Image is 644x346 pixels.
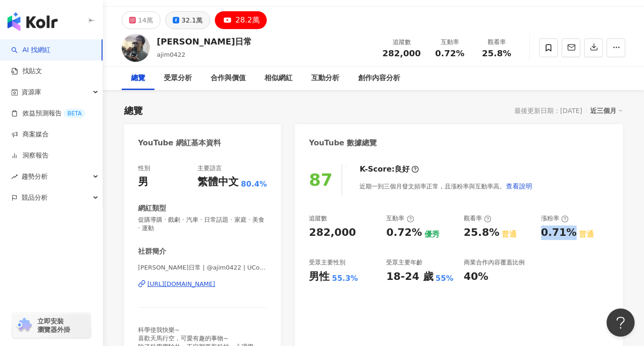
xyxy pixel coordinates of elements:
[138,14,153,27] div: 14萬
[424,229,439,240] div: 優秀
[590,105,623,117] div: 近三個月
[122,11,161,29] button: 14萬
[157,51,185,58] span: ajim0422
[436,273,454,284] div: 55%
[11,67,42,76] a: 找貼文
[332,273,358,284] div: 55.3%
[241,179,267,189] span: 80.4%
[386,270,433,284] div: 18-24 歲
[309,270,329,284] div: 男性
[22,187,48,208] span: 競品分析
[464,214,491,223] div: 觀看率
[235,14,260,27] div: 28.2萬
[138,247,166,256] div: 社群簡介
[541,214,569,223] div: 漲粉率
[198,175,239,189] div: 繁體中文
[264,73,293,84] div: 相似網紅
[464,258,525,267] div: 商業合作內容覆蓋比例
[514,107,582,114] div: 最後更新日期：[DATE]
[482,49,511,58] span: 25.8%
[164,73,192,84] div: 受眾分析
[11,173,18,180] span: rise
[11,109,85,118] a: 效益預測報告BETA
[386,214,414,223] div: 互動率
[309,170,332,189] div: 87
[11,151,49,160] a: 洞察報告
[386,258,423,267] div: 受眾主要年齡
[22,166,48,187] span: 趨勢分析
[479,38,514,47] div: 觀看率
[386,226,422,240] div: 0.72%
[215,11,267,29] button: 28.2萬
[7,12,58,31] img: logo
[138,138,221,148] div: YouTube 網紅基本資料
[182,14,203,27] div: 32.1萬
[359,164,419,174] div: K-Score :
[122,34,150,62] img: KOL Avatar
[15,318,33,333] img: chrome extension
[432,38,468,47] div: 互動率
[11,130,49,139] a: 商案媒合
[607,308,635,337] iframe: Help Scout Beacon - Open
[309,138,377,148] div: YouTube 數據總覽
[138,280,267,288] a: [URL][DOMAIN_NAME]
[157,36,252,47] div: [PERSON_NAME]日常
[541,226,577,240] div: 0.71%
[579,229,594,240] div: 普通
[12,313,91,338] a: chrome extension立即安裝 瀏覽器外掛
[435,49,464,58] span: 0.72%
[502,229,517,240] div: 普通
[138,164,150,173] div: 性別
[506,182,532,190] span: 查看說明
[124,104,143,117] div: 總覽
[131,73,145,84] div: 總覽
[138,203,166,213] div: 網紅類型
[464,270,489,284] div: 40%
[165,11,210,29] button: 32.1萬
[147,280,215,288] div: [URL][DOMAIN_NAME]
[309,258,345,267] div: 受眾主要性別
[358,73,400,84] div: 創作內容分析
[37,317,70,334] span: 立即安裝 瀏覽器外掛
[395,164,410,174] div: 良好
[382,48,421,58] span: 282,000
[309,226,356,240] div: 282,000
[505,177,533,196] button: 查看說明
[359,177,533,196] div: 近期一到三個月發文頻率正常，且漲粉率與互動率高。
[198,164,222,173] div: 主要語言
[138,216,267,233] span: 促購導購 · 戲劇 · 汽車 · 日常話題 · 家庭 · 美食 · 運動
[464,226,499,240] div: 25.8%
[311,73,339,84] div: 互動分析
[138,175,148,189] div: 男
[11,45,51,55] a: searchAI 找網紅
[309,214,327,223] div: 追蹤數
[22,82,41,103] span: 資源庫
[382,38,421,47] div: 追蹤數
[211,73,246,84] div: 合作與價值
[138,263,267,272] span: [PERSON_NAME]日常 | @ajim0422 | UCo4ie5g9_uat5pjWt2DgCKA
